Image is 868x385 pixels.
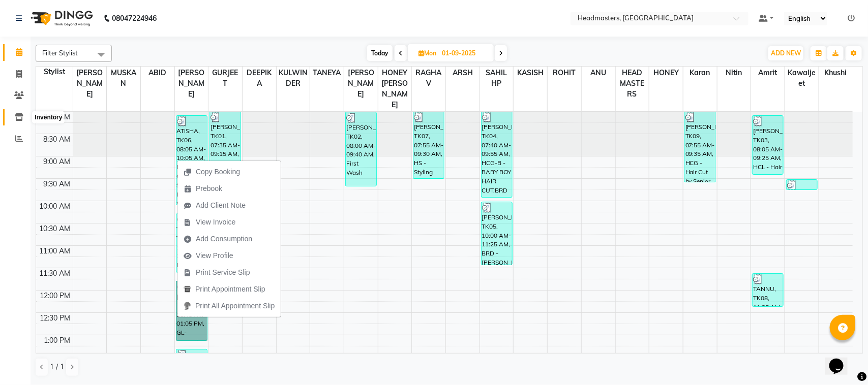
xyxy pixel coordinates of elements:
div: [PERSON_NAME], TK02, 08:00 AM-09:40 AM, First Wash [346,112,376,186]
span: HEAD MASTERS [616,67,649,101]
span: ANU [582,67,615,79]
span: ABID [141,67,174,79]
div: ATISHA, TK06, 08:05 AM-10:05 AM, HCL - Hair Cut by Senior Hair Stylist [176,116,207,205]
span: MUSKAN [107,67,140,90]
span: Prebook [196,183,222,194]
span: DEEPIKA [243,67,276,90]
img: logo [26,4,96,33]
span: View Invoice [196,217,235,228]
div: 11:00 AM [38,246,73,256]
div: 8:30 AM [42,134,73,145]
span: Kawaljeet [785,67,819,90]
span: Add Client Note [196,200,246,211]
span: HONEY [649,67,683,79]
span: GURJEET [208,67,242,90]
span: [PERSON_NAME] [175,67,208,101]
div: [PERSON_NAME], TK07, 09:30 AM-09:45 AM, TH-FF - Threading Full face [787,180,817,189]
button: ADD NEW [768,46,803,60]
span: TANEYA [310,67,344,79]
div: 9:00 AM [42,156,73,167]
span: SAHIL HP [480,67,514,90]
span: Add Consumption [196,234,252,244]
div: 10:00 AM [38,201,73,212]
div: Stylist [36,67,73,77]
div: TANNU, TK08, 10:15 AM-11:35 AM, HCL - Hair Cut by Senior Hair Stylist [176,214,207,272]
div: TANNU, TK08, 11:35 AM-12:20 PM, BD - Blow dry [753,274,783,306]
span: 1 / 1 [50,362,64,372]
span: ROHIT [548,67,581,79]
span: KASISH [514,67,547,79]
iframe: chat widget [825,344,858,375]
div: [PERSON_NAME], TK05, 10:00 AM-11:25 AM, BRD - [PERSON_NAME] [482,202,512,265]
input: 2025-09-01 [439,46,490,61]
span: View Profile [196,250,233,261]
span: Copy Booking [196,167,240,177]
span: Nitin [717,67,751,79]
span: [PERSON_NAME] [73,67,107,101]
span: Karan [683,67,717,79]
span: Khushi [819,67,853,79]
div: 12:00 PM [38,291,73,301]
span: Today [367,45,393,61]
span: Print Appointment Slip [195,284,265,295]
span: RAGHAV [412,67,445,90]
span: Filter Stylist [42,49,78,57]
div: Inventory [32,111,65,123]
span: Mon [416,49,439,57]
div: [PERSON_NAME], TK03, 08:05 AM-09:25 AM, HCL - Hair Cut by Senior Hair Stylist [753,116,783,174]
div: 9:30 AM [42,179,73,189]
div: 1:00 PM [42,335,73,346]
div: [PERSON_NAME], TK01, 07:35 AM-09:15 AM, NL-EXT - Gel/Acrylic Extension [210,112,241,167]
span: KULWINDER [277,67,310,90]
b: 08047224946 [112,4,157,33]
div: [PERSON_NAME], TK07, 07:55 AM-09:30 AM, HS - Styling [413,112,444,178]
div: 11:30 AM [38,268,73,279]
span: HONEY [PERSON_NAME] [378,67,412,111]
div: [PERSON_NAME], TK04, 07:40 AM-09:55 AM, HCG-B - BABY BOY HAIR CUT,BRD - [PERSON_NAME] [482,112,512,197]
div: 10:30 AM [38,223,73,234]
span: Print Service Slip [196,267,250,278]
span: ADD NEW [771,49,801,57]
div: [PERSON_NAME], TK09, 07:55 AM-09:35 AM, HCG - Hair Cut by Senior Hair Stylist [685,112,715,182]
div: 12:30 PM [38,313,73,324]
span: ARSH [446,67,480,79]
img: printall.png [184,302,191,310]
span: Print All Appointment Slip [195,301,275,311]
span: [PERSON_NAME] [344,67,378,101]
img: printapt.png [184,285,191,293]
span: Amrit [751,67,785,79]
